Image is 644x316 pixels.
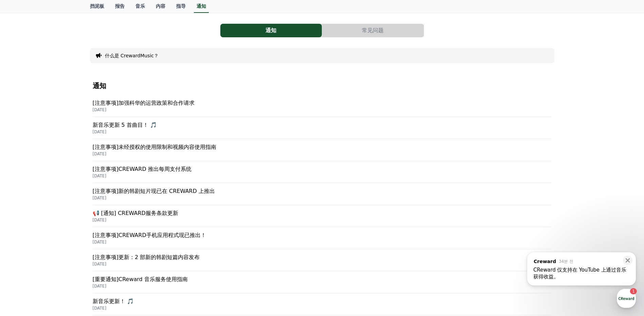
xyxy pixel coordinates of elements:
[93,95,552,117] a: [注意事项]加强科华的运营政策和合作请求 [DATE]
[45,215,88,232] a: 1대화
[93,107,552,113] p: [DATE]
[197,3,206,9] font: 通知
[93,209,552,217] p: 📢 [通知] CREWARD服务条款更新
[93,129,552,135] p: [DATE]
[93,231,552,239] p: [注意事项]CREWARD手机应用程式现已推出！
[220,24,322,37] button: 通知
[93,293,552,315] a: 新音乐更新！ 🎵 [DATE]
[93,139,552,161] a: [注意事项]未经授权的使用限制和视频内容使用指南 [DATE]
[93,305,552,311] p: [DATE]
[90,3,104,9] font: 挡泥板
[93,121,552,129] p: 新音乐更新 5 首曲目！ 🎵
[93,117,552,139] a: 新音乐更新 5 首曲目！ 🎵 [DATE]
[93,253,552,261] p: [注意事项]更新：2 部新的韩剧短篇内容发布
[105,52,159,59] button: 什么是 CrewardMusic？
[322,24,424,37] button: 常见问题
[93,283,552,289] p: [DATE]
[105,225,113,231] span: 설정
[176,3,186,9] font: 指导
[93,173,552,179] p: [DATE]
[93,99,552,107] p: [注意事项]加强科华的运营政策和合作请求
[69,215,71,220] span: 1
[93,195,552,201] p: [DATE]
[93,165,552,173] p: [注意事项]CREWARD 推出每周支付系统
[93,249,552,271] a: [注意事项]更新：2 部新的韩剧短篇内容发布 [DATE]
[93,205,552,227] a: 📢 [通知] CREWARD服务条款更新 [DATE]
[115,3,125,9] font: 报告
[93,183,552,205] a: [注意事项]新的韩剧短片现已在 CREWARD 上推出 [DATE]
[93,297,552,305] p: 新音乐更新！ 🎵
[21,225,25,231] span: 홈
[62,225,70,231] span: 대화
[93,239,552,245] p: [DATE]
[93,227,552,249] a: [注意事项]CREWARD手机应用程式现已推出！ [DATE]
[2,215,45,232] a: 홈
[93,161,552,183] a: [注意事项]CREWARD 推出每周支付系统 [DATE]
[93,187,552,195] p: [注意事项]新的韩剧短片现已在 CREWARD 上推出
[93,261,552,267] p: [DATE]
[156,3,165,9] font: 内容
[93,217,552,223] p: [DATE]
[135,3,145,9] font: 音乐
[93,82,552,90] h4: 通知
[93,271,552,293] a: [重要通知]CReward 音乐服务使用指南 [DATE]
[88,215,130,232] a: 설정
[93,143,552,151] p: [注意事项]未经授权的使用限制和视频内容使用指南
[93,151,552,157] p: [DATE]
[93,275,552,283] p: [重要通知]CReward 音乐服务使用指南
[220,24,322,37] a: 通知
